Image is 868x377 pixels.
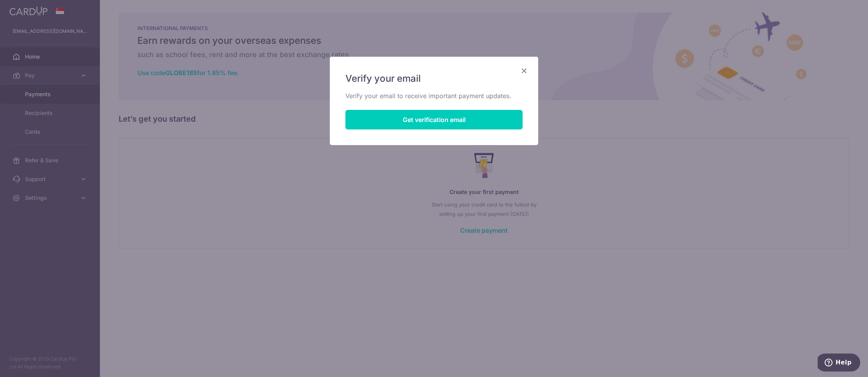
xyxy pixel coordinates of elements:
button: Get verification email [345,110,523,129]
iframe: Opens a widget where you can find more information [818,354,860,373]
span: Verify your email [345,72,421,85]
p: Verify your email to receive important payment updates. [345,91,523,101]
button: Close [519,66,529,75]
